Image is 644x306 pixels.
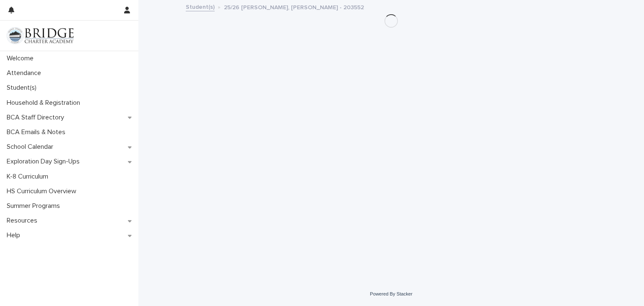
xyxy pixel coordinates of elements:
[3,84,43,92] p: Student(s)
[370,291,412,296] a: Powered By Stacker
[3,114,71,122] p: BCA Staff Directory
[186,2,215,11] a: Student(s)
[3,69,48,77] p: Attendance
[3,202,67,210] p: Summer Programs
[3,54,40,62] p: Welcome
[7,27,74,44] img: V1C1m3IdTEidaUdm9Hs0
[224,2,364,11] p: 25/26 [PERSON_NAME], [PERSON_NAME] - 203552
[3,99,87,107] p: Household & Registration
[3,217,44,225] p: Resources
[3,143,60,151] p: School Calendar
[3,128,72,136] p: BCA Emails & Notes
[3,158,86,166] p: Exploration Day Sign-Ups
[3,231,27,239] p: Help
[3,173,55,181] p: K-8 Curriculum
[3,187,83,195] p: HS Curriculum Overview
